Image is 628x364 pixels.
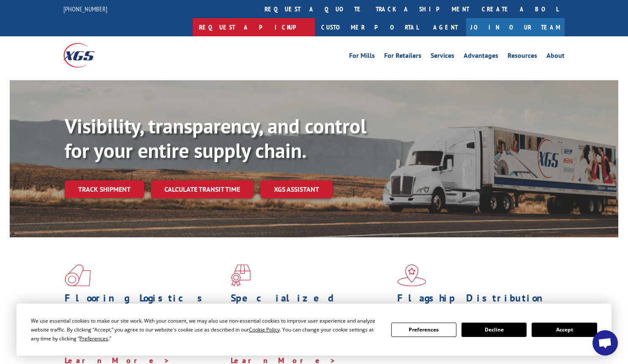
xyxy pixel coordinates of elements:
[31,316,381,343] div: We use essential cookies to make our site work. With your consent, we may also use non-essential ...
[231,264,251,286] img: xgs-icon-focused-on-flooring-red
[193,18,315,36] a: Request a pickup
[384,52,421,62] a: For Retailers
[425,18,466,36] a: Agent
[151,180,254,198] a: Calculate transit time
[231,293,390,318] h1: Specialized Freight Experts
[65,180,144,198] a: Track shipment
[593,330,618,356] div: Open chat
[315,18,425,36] a: Customer Portal
[397,264,426,286] img: xgs-icon-flagship-distribution-model-red
[466,18,565,36] a: Join Our Team
[260,180,333,198] a: XGS ASSISTANT
[431,52,454,62] a: Services
[461,323,527,337] button: Decline
[397,293,557,318] h1: Flagship Distribution Model
[546,52,565,62] a: About
[65,264,91,286] img: xgs-icon-total-supply-chain-intelligence-red
[532,323,597,337] button: Accept
[63,5,107,13] a: [PHONE_NUMBER]
[65,293,224,318] h1: Flooring Logistics Solutions
[391,323,456,337] button: Preferences
[249,326,280,333] span: Cookie Policy
[79,335,108,342] span: Preferences
[16,304,612,356] div: Cookie Consent Prompt
[508,52,537,62] a: Resources
[349,52,375,62] a: For Mills
[464,52,498,62] a: Advantages
[65,113,366,163] b: Visibility, transparency, and control for your entire supply chain.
